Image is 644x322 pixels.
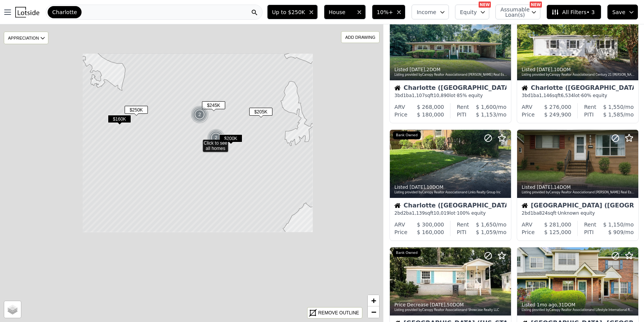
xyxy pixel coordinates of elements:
[394,228,407,236] div: Price
[393,131,421,140] div: Bank Owned
[4,301,21,318] a: Layers
[544,112,571,118] span: $ 249,900
[389,12,511,123] a: Listed [DATE],2DOMListing provided byCanopy Realtor Associationand [PERSON_NAME] Real EstateHouse...
[108,115,131,126] div: $160K
[318,309,359,316] div: REMOVE OUTLINE
[394,302,507,308] div: Price Decrease , 50 DOM
[394,73,507,77] div: Listing provided by Canopy Realtor Association and [PERSON_NAME] Real Estate
[522,67,634,73] div: Listed , 10 DOM
[561,93,574,98] span: 6,534
[125,106,148,114] span: $250K
[460,8,477,16] span: Equity
[324,5,366,19] button: House
[500,7,525,18] span: Assumable Loan(s)
[522,202,634,210] div: [GEOGRAPHIC_DATA] ([GEOGRAPHIC_DATA])
[394,85,506,92] div: Charlotte ([GEOGRAPHIC_DATA])
[522,302,634,308] div: Listed , 31 DOM
[546,5,601,19] button: All Filters• 3
[594,228,634,236] div: /mo
[603,104,623,110] span: $ 1,550
[377,8,393,16] span: 10%+
[191,105,209,124] img: g1.png
[479,2,491,8] div: NEW
[394,92,506,99] div: 3 bd 1 ba sqft lot · 85% equity
[15,7,39,18] img: Lotside
[202,101,225,112] div: $245K
[603,112,623,118] span: $ 1,585
[544,222,571,228] span: $ 281,000
[329,8,353,16] span: House
[537,302,557,308] time: 2025-08-15 14:14
[267,5,318,19] button: Up to $250K
[389,129,511,241] a: Listed [DATE],10DOMListing provided byCanopy Realtor Associationand Links Realty Group IncBank Ow...
[191,105,209,124] div: 2
[530,2,542,8] div: NEW
[522,85,528,91] img: House
[584,228,594,236] div: PITI
[417,112,444,118] span: $ 180,000
[394,202,400,209] img: House
[417,104,444,110] span: $ 268,000
[394,111,407,118] div: Price
[207,129,225,147] div: 2
[476,229,496,235] span: $ 1,059
[417,229,444,235] span: $ 160,000
[476,112,496,118] span: $ 1,153
[52,8,77,16] span: Charlotte
[393,249,421,257] div: Bank Owned
[202,101,225,109] span: $245K
[394,190,507,195] div: Listing provided by Canopy Realtor Association and Links Realty Group Inc
[522,73,634,77] div: Listing provided by Canopy Realtor Association and Century 21 [PERSON_NAME] Realty
[522,111,535,118] div: Price
[476,104,496,110] span: $ 1,600
[584,103,596,111] div: Rent
[537,185,553,190] time: 2025-09-03 14:16
[544,104,571,110] span: $ 276,000
[539,93,552,98] span: 1,146
[394,308,507,312] div: Listing provided by Canopy Realtor Association and Showcase Realty LLC
[551,8,594,16] span: All Filters • 3
[603,222,623,228] span: $ 1,150
[522,103,532,111] div: ARV
[249,108,272,119] div: $205K
[517,129,638,241] a: Listed [DATE],14DOMListing provided byCanopy Realtor Associationand [PERSON_NAME] Real Estate and...
[394,221,405,228] div: ARV
[412,210,425,216] span: 1,139
[596,103,634,111] div: /mo
[433,210,449,216] span: 10,019
[368,295,379,306] a: Zoom in
[412,5,449,19] button: Income
[433,93,449,98] span: 10,890
[469,103,506,111] div: /mo
[371,307,376,317] span: −
[394,184,507,190] div: Listed , 10 DOM
[537,67,553,72] time: 2025-09-05 14:16
[371,296,376,305] span: +
[457,221,469,228] div: Rent
[495,5,540,19] button: Assumable Loan(s)
[544,229,571,235] span: $ 125,000
[394,85,400,91] img: House
[249,108,272,116] span: $205K
[457,103,469,111] div: Rent
[455,5,489,19] button: Equity
[469,221,506,228] div: /mo
[466,228,506,236] div: /mo
[522,190,634,195] div: Listing provided by Canopy Realtor Association and [PERSON_NAME] Real Estate and Investments LLC
[522,308,634,312] div: Listing provided by Canopy Realtor Association and Lifestyle International Realty
[219,134,242,142] span: $200K
[394,67,507,73] div: Listed , 2 DOM
[457,228,466,236] div: PITI
[539,210,548,216] span: 824
[522,184,634,190] div: Listed , 14 DOM
[522,92,634,99] div: 3 bd 1 ba sqft lot · 60% equity
[522,202,528,209] img: House
[417,8,436,16] span: Income
[457,111,466,118] div: PITI
[219,134,242,145] div: $200K
[394,202,506,210] div: Charlotte ([GEOGRAPHIC_DATA])
[372,5,406,19] button: 10%+
[394,103,405,111] div: ARV
[272,8,305,16] span: Up to $250K
[394,210,506,216] div: 2 bd 2 ba sqft lot · 100% equity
